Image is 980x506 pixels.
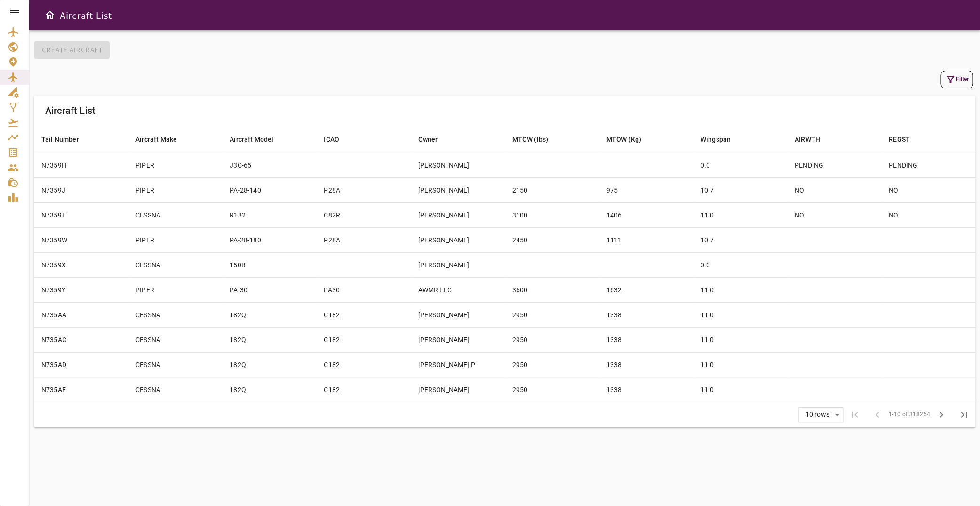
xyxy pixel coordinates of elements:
td: 182Q [222,302,316,327]
span: Aircraft Model [230,134,286,145]
button: Filter [940,71,973,88]
td: 182Q [222,352,316,377]
td: [PERSON_NAME] [410,202,504,227]
td: 11.0 [693,302,787,327]
td: N7359J [34,177,128,202]
button: Open drawer [40,6,59,24]
div: Owner [418,134,438,145]
td: 11.0 [693,377,787,402]
td: PIPER [128,177,222,202]
td: N7359T [34,202,128,227]
td: [PERSON_NAME] [410,227,504,252]
td: NO [787,177,881,202]
td: [PERSON_NAME] [410,153,504,177]
td: C82R [316,202,410,227]
td: CESSNA [128,202,222,227]
div: 10 rows [799,408,843,422]
span: AIRWTH [795,134,832,145]
td: 3600 [504,277,598,302]
span: REGST [889,134,922,145]
td: CESSNA [128,377,222,402]
td: NO [881,177,975,202]
td: AWMR LLC [410,277,504,302]
div: AIRWTH [795,134,820,145]
span: Last Page [953,403,975,426]
td: 11.0 [693,277,787,302]
span: Wingspan [701,134,743,145]
span: 1-10 of 318264 [888,410,930,419]
td: 3100 [504,202,598,227]
td: [PERSON_NAME] [410,302,504,327]
td: N7359X [34,252,128,277]
td: 10.7 [693,227,787,252]
td: C182 [316,327,410,352]
td: 11.0 [693,352,787,377]
div: Wingspan [701,134,731,145]
div: MTOW (Kg) [606,134,641,145]
td: NO [881,202,975,227]
td: 2950 [504,352,598,377]
td: N7359Y [34,277,128,302]
td: 1338 [599,327,693,352]
span: MTOW (lbs) [512,134,560,145]
td: C182 [316,377,410,402]
span: Aircraft Make [135,134,189,145]
td: [PERSON_NAME] [410,252,504,277]
td: 1406 [599,202,693,227]
div: Aircraft Make [135,134,177,145]
td: P28A [316,177,410,202]
td: NO [787,202,881,227]
td: PIPER [128,277,222,302]
h6: Aircraft List [45,103,96,118]
td: PIPER [128,227,222,252]
td: C182 [316,352,410,377]
td: 10.7 [693,177,787,202]
td: 1632 [599,277,693,302]
td: [PERSON_NAME] P [410,352,504,377]
td: 0.0 [693,252,787,277]
td: PENDING [881,153,975,177]
td: P28A [316,227,410,252]
div: MTOW (lbs) [512,134,548,145]
td: 150B [222,252,316,277]
div: Aircraft Model [230,134,273,145]
td: PA-28-140 [222,177,316,202]
td: 2450 [504,227,598,252]
td: C182 [316,302,410,327]
td: N7359H [34,153,128,177]
span: ICAO [324,134,351,145]
td: 1338 [599,377,693,402]
td: 182Q [222,377,316,402]
td: 1338 [599,302,693,327]
td: N735AA [34,302,128,327]
td: PA-30 [222,277,316,302]
td: PENDING [787,153,881,177]
td: 2950 [504,377,598,402]
td: N735AC [34,327,128,352]
td: [PERSON_NAME] [410,377,504,402]
span: Owner [418,134,450,145]
td: 1338 [599,352,693,377]
td: CESSNA [128,302,222,327]
span: MTOW (Kg) [606,134,653,145]
div: Tail Number [41,134,79,145]
td: PA-28-180 [222,227,316,252]
span: Tail Number [41,134,91,145]
td: J3C-65 [222,153,316,177]
span: Next Page [930,403,953,426]
td: [PERSON_NAME] [410,327,504,352]
td: PA30 [316,277,410,302]
td: 1111 [599,227,693,252]
td: R182 [222,202,316,227]
td: [PERSON_NAME] [410,177,504,202]
td: 2950 [504,327,598,352]
td: N735AD [34,352,128,377]
span: chevron_right [936,409,947,420]
td: 0.0 [693,153,787,177]
td: N735AF [34,377,128,402]
td: 11.0 [693,202,787,227]
td: CESSNA [128,352,222,377]
td: N7359W [34,227,128,252]
div: 10 rows [803,410,831,418]
td: 11.0 [693,327,787,352]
